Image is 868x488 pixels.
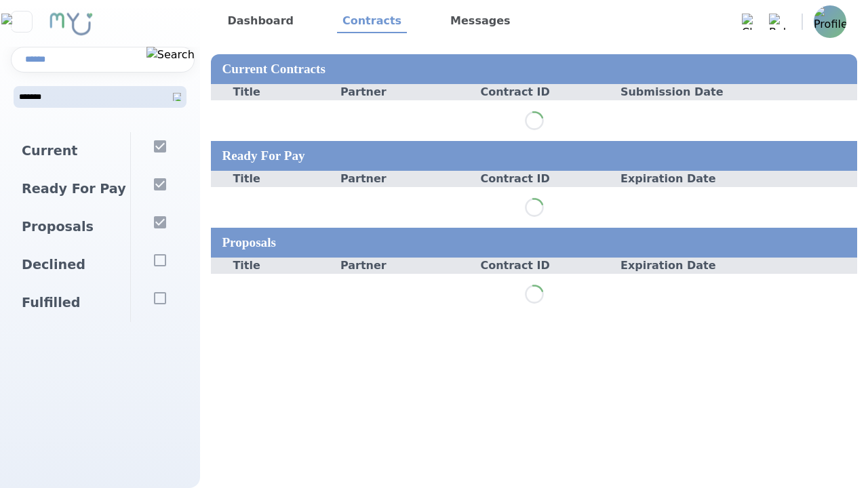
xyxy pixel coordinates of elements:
[11,284,130,322] div: Fulfilled
[11,246,130,284] div: Declined
[211,84,340,100] div: Title
[211,228,857,258] div: Proposals
[340,171,470,187] div: Partner
[11,208,130,246] div: Proposals
[11,170,130,208] div: Ready For Pay
[469,171,599,187] div: Contract ID
[445,10,515,33] a: Messages
[599,84,728,100] div: Submission Date
[337,10,407,33] a: Contracts
[742,14,758,30] img: Chat
[211,258,340,274] div: Title
[469,258,599,274] div: Contract ID
[814,5,846,38] img: Profile
[222,10,299,33] a: Dashboard
[211,54,857,84] div: Current Contracts
[599,171,728,187] div: Expiration Date
[469,84,599,100] div: Contract ID
[11,132,130,170] div: Current
[340,258,470,274] div: Partner
[340,84,470,100] div: Partner
[211,171,340,187] div: Title
[599,258,728,274] div: Expiration Date
[211,141,857,171] div: Ready For Pay
[769,14,785,30] img: Bell
[1,14,41,30] img: Close sidebar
